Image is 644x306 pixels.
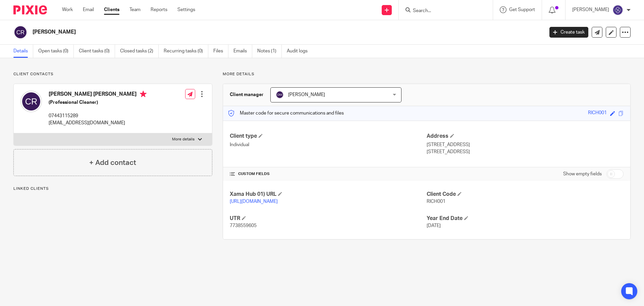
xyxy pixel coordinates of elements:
h4: [PERSON_NAME] [PERSON_NAME] [49,91,147,99]
a: Notes (1) [257,45,282,58]
span: [PERSON_NAME] [288,92,325,97]
p: More details [223,72,631,77]
p: [PERSON_NAME] [572,6,609,13]
h4: Xama Hub 01) URL [230,191,427,198]
p: [STREET_ADDRESS] [427,148,624,155]
h4: Client Code [427,191,624,198]
h3: Client manager [230,91,264,98]
span: RICH001 [427,199,445,204]
div: RICH001 [588,110,607,117]
p: More details [172,137,195,142]
span: 7738559605 [230,223,257,228]
h4: + Add contact [89,158,136,168]
p: Client contacts [13,72,212,77]
a: Settings [177,6,195,13]
a: Open tasks (0) [38,45,74,58]
img: svg%3E [276,91,284,99]
h4: UTR [230,215,427,222]
a: Recurring tasks (0) [164,45,208,58]
a: Reports [151,6,167,13]
i: Primary [140,91,147,97]
input: Search [412,8,473,14]
p: Linked clients [13,186,212,191]
a: Client tasks (0) [79,45,115,58]
h2: [PERSON_NAME] [33,29,438,36]
a: Team [129,6,141,13]
a: Audit logs [287,45,313,58]
h5: (Professional Cleaner) [49,99,147,106]
a: Email [83,6,94,13]
img: Pixie [13,5,47,14]
a: Closed tasks (2) [120,45,159,58]
p: [EMAIL_ADDRESS][DOMAIN_NAME] [49,120,147,126]
span: Get Support [509,7,535,12]
img: svg%3E [13,25,28,39]
a: Emails [233,45,252,58]
p: Individual [230,141,427,148]
p: Master code for secure communications and files [228,110,344,117]
h4: CUSTOM FIELDS [230,171,427,177]
a: Files [213,45,228,58]
span: [DATE] [427,223,441,228]
a: Create task [549,27,588,38]
p: [STREET_ADDRESS] [427,141,624,148]
a: Clients [104,6,119,13]
h4: Year End Date [427,215,624,222]
a: Details [13,45,33,58]
label: Show empty fields [563,171,602,177]
h4: Address [427,133,624,140]
a: Work [62,6,73,13]
img: SON_Icon_Purple.png [612,5,623,15]
img: svg%3E [20,91,42,112]
h4: Client type [230,133,427,140]
a: [URL][DOMAIN_NAME] [230,199,278,204]
p: 07443115289 [49,113,147,119]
